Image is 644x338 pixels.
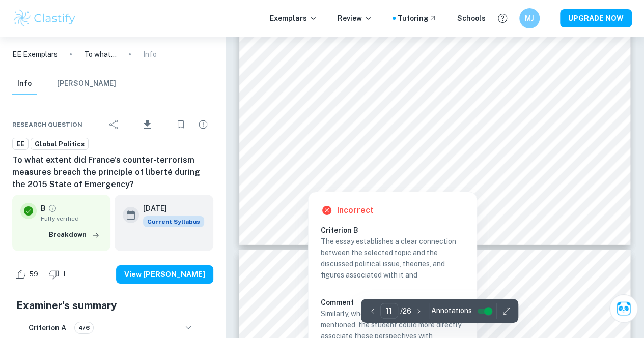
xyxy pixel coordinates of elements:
[143,203,196,214] h6: [DATE]
[31,139,88,149] span: Global Politics
[23,269,44,280] span: 59
[31,138,89,150] a: Global Politics
[13,139,28,149] span: EE
[57,269,71,280] span: 1
[457,13,486,24] a: Schools
[143,49,157,60] p: Info
[57,73,116,95] button: [PERSON_NAME]
[400,305,411,317] p: / 26
[12,138,29,150] a: EE
[193,114,213,135] div: Report issue
[143,216,204,227] span: Current Syllabus
[46,266,71,283] div: Dislike
[321,297,464,308] h6: Comment
[143,216,204,227] div: This exemplar is based on the current syllabus. Feel free to refer to it for inspiration/ideas wh...
[519,8,540,28] button: MJ
[609,294,638,323] button: Ask Clai
[171,114,191,135] div: Bookmark
[116,265,213,284] button: View [PERSON_NAME]
[48,204,57,213] a: Grade fully verified
[337,204,374,217] h6: Incorrect
[126,111,169,138] div: Download
[29,322,66,333] h6: Criterion A
[41,203,46,214] p: B
[12,49,58,60] a: EE Exemplars
[75,323,93,332] span: 4/6
[84,49,117,60] p: To what extent did France's counter-terrorism measures breach the principle of liberté during the...
[560,9,632,27] button: UPGRADE NOW
[12,266,44,283] div: Like
[398,13,437,24] a: Tutoring
[524,13,536,24] h6: MJ
[104,114,124,135] div: Share
[431,305,472,316] span: Annotations
[16,298,209,313] h5: Examiner's summary
[338,13,372,24] p: Review
[12,8,77,28] img: Clastify logo
[12,154,213,191] h6: To what extent did France's counter-terrorism measures breach the principle of liberté during the...
[321,225,472,236] h6: Criterion B
[494,10,511,27] button: Help and Feedback
[321,236,464,281] p: The essay establishes a clear connection between the selected topic and the discussed political i...
[46,227,102,242] button: Breakdown
[12,73,37,95] button: Info
[41,214,102,223] span: Fully verified
[12,120,82,129] span: Research question
[270,13,317,24] p: Exemplars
